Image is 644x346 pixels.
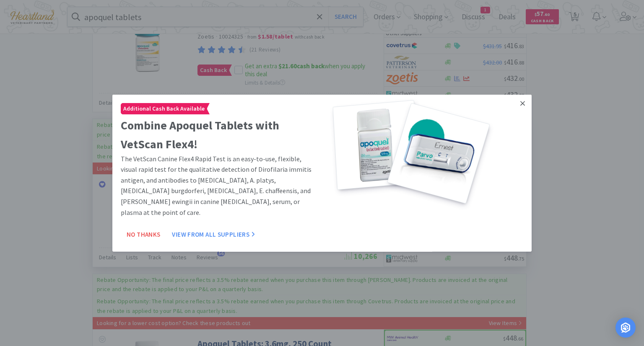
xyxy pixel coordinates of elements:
[615,318,636,338] div: Open Intercom Messenger
[121,103,207,114] span: Additional Cash Back Available
[261,250,383,262] h4: Add these items to your MWI cart
[121,153,319,218] p: The VetScan Canine Flex4 Rapid Test is an easy-to-use, flexible, visual rapid test for the qualit...
[166,226,261,243] button: View From All Suppliers
[121,226,166,243] button: No Thanks
[121,116,319,154] h2: Combine Apoquel Tablets with VetScan Flex4!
